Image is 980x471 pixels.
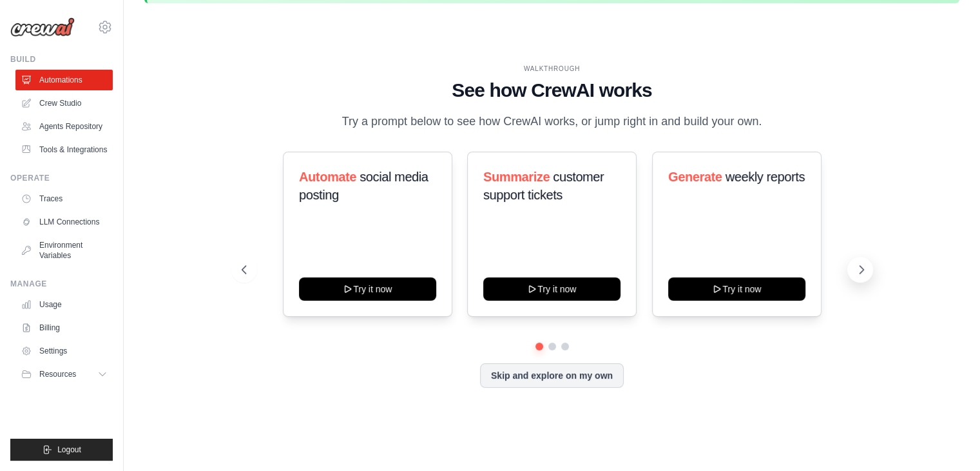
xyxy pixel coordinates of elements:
span: Summarize [483,170,550,184]
button: Try it now [668,277,805,301]
span: Resources [39,369,76,379]
h1: See how CrewAI works [242,79,863,102]
div: Build [10,54,113,65]
a: Tools & Integrations [15,139,113,160]
a: Usage [15,294,113,315]
div: Operate [10,173,113,183]
button: Resources [15,364,113,385]
a: Environment Variables [15,235,113,266]
iframe: Chat Widget [916,409,980,471]
button: Skip and explore on my own [480,363,624,388]
a: Crew Studio [15,93,113,114]
a: Billing [15,317,113,338]
span: Automate [299,170,356,184]
a: Traces [15,188,113,209]
a: Automations [15,70,113,90]
button: Try it now [299,277,436,301]
button: Logout [10,439,113,461]
a: LLM Connections [15,212,113,232]
span: Generate [668,170,722,184]
a: Settings [15,341,113,361]
img: Logo [10,17,75,37]
button: Try it now [483,277,620,301]
div: Manage [10,279,113,289]
div: Widget de chat [916,409,980,471]
a: Agents Repository [15,116,113,137]
span: social media posting [299,170,428,202]
div: WALKTHROUGH [242,64,863,74]
span: weekly reports [725,170,805,184]
p: Try a prompt below to see how CrewAI works, or jump right in and build your own. [336,112,769,131]
span: Logout [57,445,81,455]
